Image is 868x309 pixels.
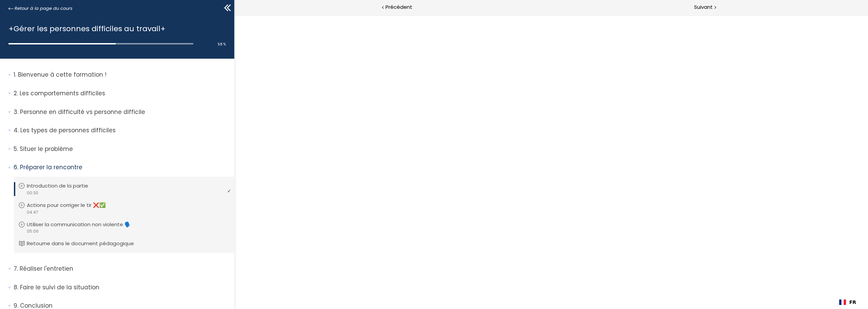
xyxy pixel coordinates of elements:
span: Précédent [386,3,412,12]
span: 04:47 [26,209,38,215]
img: Français flag [839,300,846,305]
span: 00:30 [26,190,38,196]
span: 5. [14,145,18,153]
p: Situer le problème [14,145,229,153]
span: 58 % [218,42,226,47]
span: 3. [14,108,18,116]
span: 6. [14,163,18,172]
span: 1. [14,71,16,79]
p: Faire le suivi de la situation [14,283,229,292]
p: Personne en difficulté vs personne difficile [14,108,229,116]
span: Suivant [694,3,713,12]
span: 4. [14,126,19,135]
div: Language selected: Français [834,295,861,309]
a: FR [839,300,856,305]
h1: +Gérer les personnes difficiles au travail+ [8,23,222,35]
p: Actions pour corriger le tir ❌✅ [27,201,116,209]
span: 7. [14,265,18,273]
span: Retour à la page du cours [15,5,73,12]
div: Language Switcher [834,295,861,309]
p: Bienvenue à cette formation ! [14,71,229,79]
a: Retour à la page du cours [8,5,73,12]
p: Réaliser l'entretien [14,265,229,273]
span: 2. [14,89,18,98]
p: Les types de personnes difficiles [14,126,229,135]
p: Introduction de la partie [27,182,98,190]
span: 8. [14,283,18,292]
p: Les comportements difficiles [14,89,229,98]
p: Préparer la rencontre [14,163,229,172]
